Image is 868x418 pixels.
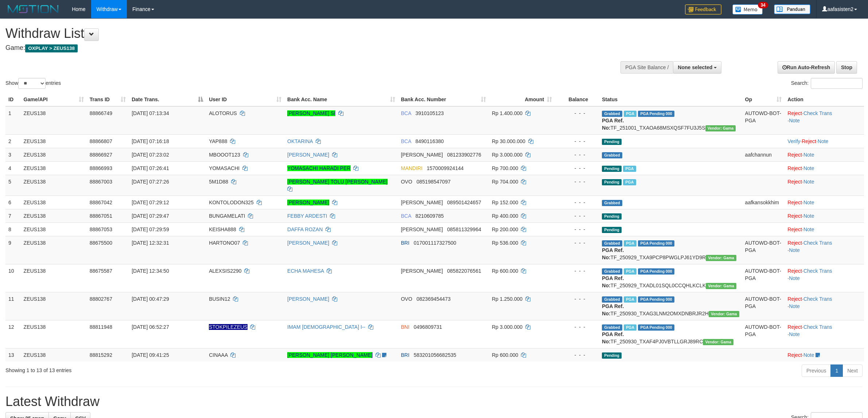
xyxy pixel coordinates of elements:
div: Showing 1 to 13 of 13 entries [5,364,356,374]
td: · · [785,106,864,135]
b: PGA Ref. No: [602,303,624,316]
img: Feedback.jpg [685,4,721,15]
div: - - - [558,212,596,220]
span: [DATE] 12:32:31 [132,240,169,246]
span: PGA Pending [638,111,674,117]
td: ZEUS138 [21,292,87,320]
span: BRI [401,240,409,246]
a: Note [803,213,814,219]
a: Note [803,352,814,358]
td: TF_250929_TXADL01SQL0CCQHLKCLK [599,264,742,292]
span: Grabbed [602,240,622,247]
label: Search: [791,78,863,89]
b: PGA Ref. No: [602,331,624,344]
a: YOMASACHI HARADI PER [287,165,350,171]
th: Game/API: activate to sort column ascending [21,93,87,106]
span: ALOTORUS [209,110,237,116]
td: AUTOWD-BOT-PGA [742,106,785,135]
th: Amount: activate to sort column ascending [489,93,555,106]
span: Copy 583201056682535 to clipboard [414,352,456,358]
td: 7 [5,209,21,222]
span: MBOOOT123 [209,152,240,158]
button: None selected [673,61,721,74]
span: Marked by aafsreyleap [624,296,637,303]
span: Rp 200.000 [492,226,518,232]
div: - - - [558,239,596,247]
span: None selected [678,64,712,70]
div: - - - [558,323,596,331]
span: Rp 152.000 [492,200,518,205]
span: PGA Pending [638,240,674,247]
td: TF_250930_TXAG3LNM2OMXDNBRJR2H [599,292,742,320]
span: Rp 704.000 [492,179,518,185]
span: BCA [401,138,411,144]
td: 2 [5,134,21,148]
td: 5 [5,175,21,196]
span: Vendor URL: https://trx31.1velocity.biz [705,125,736,131]
a: Check Trans [803,240,832,246]
span: [PERSON_NAME] [401,200,443,205]
td: TF_250930_TXAF4PJ0VBTLLGRJ89RC [599,320,742,348]
span: Rp 600.000 [492,352,518,358]
div: PGA Site Balance / [620,61,673,74]
div: - - - [558,351,596,359]
td: 8 [5,222,21,236]
td: 11 [5,292,21,320]
a: [PERSON_NAME] [287,152,329,158]
td: AUTOWD-BOT-PGA [742,264,785,292]
td: · · [785,292,864,320]
td: ZEUS138 [21,320,87,348]
a: Reject [787,268,802,274]
b: PGA Ref. No: [602,118,624,131]
span: Nama rekening ada tanda titik/strip, harap diedit [209,324,248,330]
span: Copy 0496809731 to clipboard [414,324,442,330]
span: HARTONO07 [209,240,240,246]
span: Copy 081233902776 to clipboard [447,152,481,158]
span: PGA Pending [638,324,674,331]
span: Copy 085822076561 to clipboard [447,268,481,274]
th: Date Trans.: activate to sort column descending [129,93,206,106]
b: PGA Ref. No: [602,247,624,260]
td: aafkansokkhim [742,196,785,209]
span: Copy 089501424657 to clipboard [447,200,481,205]
th: Op: activate to sort column ascending [742,93,785,106]
td: · [785,209,864,222]
span: [DATE] 07:16:18 [132,138,169,144]
span: Vendor URL: https://trx31.1velocity.biz [703,339,733,345]
a: 1 [830,364,843,377]
span: Copy 085811329964 to clipboard [447,226,481,232]
a: Run Auto-Refresh [778,61,835,74]
td: ZEUS138 [21,161,87,175]
a: Check Trans [803,296,832,302]
a: Note [803,179,814,185]
a: Check Trans [803,324,832,330]
span: Marked by aaftrukkakada [624,240,637,247]
span: 88675500 [90,240,112,246]
td: TF_251001_TXAOA68MSXQSF7FU3J5S [599,106,742,135]
span: Marked by aafsreyleap [624,111,637,117]
td: ZEUS138 [21,196,87,209]
td: 1 [5,106,21,135]
span: [DATE] 00:47:29 [132,296,169,302]
div: - - - [558,199,596,206]
span: Rp 1.400.000 [492,110,522,116]
td: 4 [5,161,21,175]
span: Copy 3910105123 to clipboard [415,110,444,116]
span: Grabbed [602,152,622,158]
div: - - - [558,178,596,185]
span: Pending [602,139,622,145]
a: Note [803,226,814,232]
span: [DATE] 07:26:41 [132,165,169,171]
span: Rp 700.000 [492,165,518,171]
a: Reject [787,179,802,185]
a: FEBBY ARDESTI [287,213,327,219]
a: Reject [787,296,802,302]
a: Note [803,165,814,171]
a: Verify [787,138,800,144]
span: BUSIN12 [209,296,230,302]
span: [DATE] 09:41:25 [132,352,169,358]
th: ID [5,93,21,106]
span: Vendor URL: https://trx31.1velocity.biz [706,283,736,289]
td: aafchannun [742,148,785,161]
span: 88866927 [90,152,112,158]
